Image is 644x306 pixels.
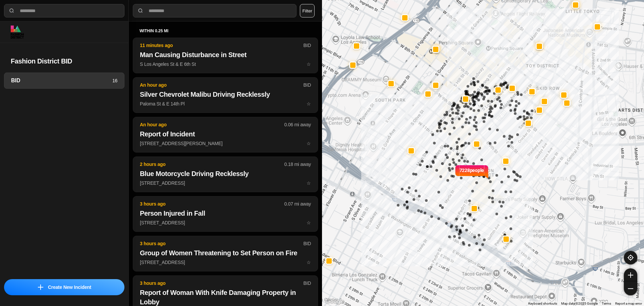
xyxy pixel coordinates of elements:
p: BID [303,82,311,88]
a: An hour agoBIDSilver Chevrolet Malibu Driving RecklesslyPaloma St & E 14th Plstar [133,101,318,106]
p: Paloma St & E 14th Pl [140,100,311,107]
p: S Los Angeles St & E 6th St [140,61,311,68]
button: recenter [624,251,637,264]
p: 3 hours ago [140,240,303,247]
img: zoom-in [628,272,633,278]
img: icon [38,285,43,290]
p: [STREET_ADDRESS][PERSON_NAME] [140,140,311,147]
img: recenter [628,255,634,261]
p: [STREET_ADDRESS] [140,180,311,186]
a: 3 hours ago0.07 mi awayPerson Injured in Fall[STREET_ADDRESS]star [133,220,318,225]
a: An hour ago0.06 mi awayReport of Incident[STREET_ADDRESS][PERSON_NAME]star [133,140,318,146]
p: 3 hours ago [140,280,303,287]
a: Report a map error [615,302,642,305]
p: 7228 people [460,167,484,182]
p: 16 [112,77,117,84]
a: 3 hours agoBIDGroup of Women Threatening to Set Person on Fire[STREET_ADDRESS]star [133,259,318,265]
p: 0.06 mi away [284,121,311,128]
p: An hour ago [140,121,284,128]
span: star [307,141,311,146]
span: star [307,180,311,186]
a: 11 minutes agoBIDMan Causing Disturbance in StreetS Los Angeles St & E 6th Ststar [133,61,318,67]
button: 3 hours agoBIDGroup of Women Threatening to Set Person on Fire[STREET_ADDRESS]star [133,236,318,271]
button: Filter [300,4,315,17]
p: 11 minutes ago [140,42,303,49]
button: Keyboard shortcuts [528,301,557,306]
p: [STREET_ADDRESS] [140,259,311,266]
h5: within 0.25 mi [140,28,311,34]
p: BID [303,42,311,49]
h2: Group of Women Threatening to Set Person on Fire [140,248,311,258]
a: Terms (opens in new tab) [602,302,611,305]
p: 3 hours ago [140,201,284,207]
a: Open this area in Google Maps (opens a new window) [324,297,346,306]
p: Create New Incident [48,284,91,291]
span: Map data ©2025 Google [561,302,598,305]
p: 2 hours ago [140,161,284,168]
p: An hour ago [140,82,303,88]
span: star [307,101,311,106]
h2: Man Causing Disturbance in Street [140,50,311,59]
button: 11 minutes agoBIDMan Causing Disturbance in StreetS Los Angeles St & E 6th Ststar [133,38,318,73]
img: notch [484,164,489,179]
button: An hour agoBIDSilver Chevrolet Malibu Driving RecklesslyPaloma St & E 14th Plstar [133,77,318,113]
a: BID16 [4,73,124,89]
button: 2 hours ago0.18 mi awayBlue Motorcycle Driving Recklessly[STREET_ADDRESS]star [133,157,318,192]
button: zoom-in [624,268,637,282]
h3: BID [11,77,112,85]
a: 2 hours ago0.18 mi awayBlue Motorcycle Driving Recklessly[STREET_ADDRESS]star [133,180,318,186]
span: star [307,220,311,225]
p: BID [303,240,311,247]
button: iconCreate New Incident [4,279,124,295]
img: search [137,7,144,14]
p: 0.18 mi away [284,161,311,168]
img: notch [454,164,460,179]
span: star [307,61,311,67]
img: Google [324,297,346,306]
h2: Person Injured in Fall [140,209,311,218]
h2: Silver Chevrolet Malibu Driving Recklessly [140,90,311,99]
img: search [8,7,15,14]
p: BID [303,280,311,287]
span: star [307,260,311,265]
p: [STREET_ADDRESS] [140,219,311,226]
img: zoom-out [628,286,633,291]
p: 0.07 mi away [284,201,311,207]
img: logo [11,26,24,39]
h2: Report of Incident [140,129,311,139]
button: zoom-out [624,282,637,295]
h2: Blue Motorcycle Driving Recklessly [140,169,311,178]
button: An hour ago0.06 mi awayReport of Incident[STREET_ADDRESS][PERSON_NAME]star [133,117,318,152]
button: 3 hours ago0.07 mi awayPerson Injured in Fall[STREET_ADDRESS]star [133,196,318,232]
h2: Fashion District BID [11,56,118,66]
